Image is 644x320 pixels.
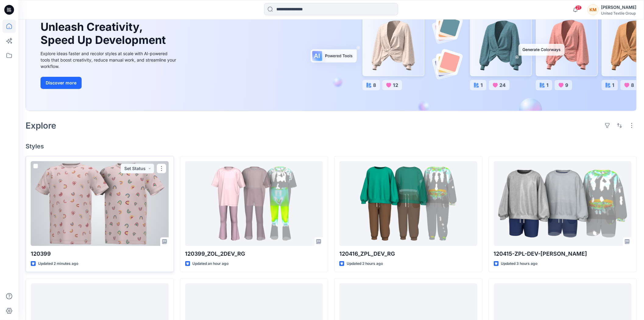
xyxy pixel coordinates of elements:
a: Discover more [41,77,178,89]
div: United Textile Group [601,11,636,16]
h1: Unleash Creativity, Speed Up Development [41,20,168,47]
p: 120399 [31,250,169,258]
div: KM [588,4,599,15]
h4: Styles [26,143,637,150]
a: 120415-ZPL-DEV-RG-JB [494,161,632,246]
p: Updated 2 hours ago [347,261,383,267]
p: Updated an hour ago [193,261,229,267]
button: Discover more [41,77,82,89]
p: Updated 2 minutes ago [38,261,78,267]
div: [PERSON_NAME] [601,4,636,11]
p: 120399_ZOL_2DEV_RG [185,250,323,258]
a: 120399_ZOL_2DEV_RG [185,161,323,246]
h2: Explore [26,121,56,130]
a: 120399 [31,161,169,246]
p: 120415-ZPL-DEV-[PERSON_NAME] [494,250,632,258]
p: Updated 3 hours ago [501,261,538,267]
a: 120416_ZPL_DEV_RG [339,161,477,246]
div: Explore ideas faster and recolor styles at scale with AI-powered tools that boost creativity, red... [41,50,178,69]
p: 120416_ZPL_DEV_RG [339,250,477,258]
span: 21 [575,5,582,10]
